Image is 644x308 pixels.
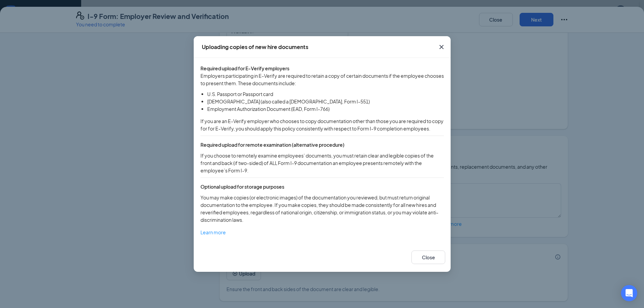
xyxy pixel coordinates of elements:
span: Optional upload for storage purposes [200,183,444,190]
span: If you are an E-Verify employer who chooses to copy documentation other than those you are requir... [200,117,444,132]
span: Learn more [200,229,226,235]
span: Required upload for remote examination (alternative procedure) [200,141,444,148]
button: Close [411,251,445,264]
span: If you choose to remotely examine employees’ documents, you must retain clear and legible copies ... [200,152,444,174]
span: Employers participating in E-Verify are required to retain a copy of certain documents if the emp... [200,72,444,87]
a: Learn more [200,229,226,236]
span: Employment Authorization Document (EAD, Form I-766) [207,106,330,112]
button: Close [432,36,451,58]
span: U.S. Passport or Passport card [207,91,273,97]
div: Uploading copies of new hire documents [202,43,308,51]
span: [DEMOGRAPHIC_DATA] (also called a [DEMOGRAPHIC_DATA], Form I-551) [207,98,370,104]
span: You may make copies (or electronic images) of the documentation you reviewed, but must return ori... [200,194,444,223]
svg: Cross [437,43,446,51]
span: Required upload for E-Verify employers [200,65,289,72]
div: Open Intercom Messenger [621,285,637,301]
